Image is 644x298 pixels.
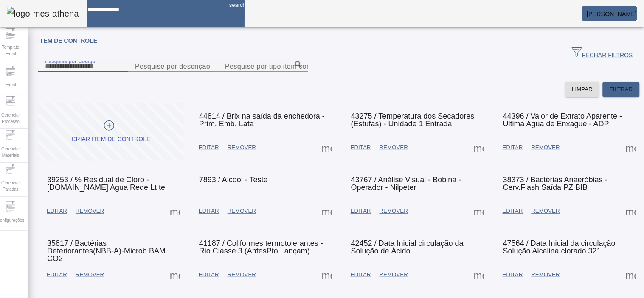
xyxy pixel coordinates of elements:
[527,140,564,155] button: REMOVER
[47,270,67,279] span: EDITAR
[527,267,564,282] button: REMOVER
[42,267,71,282] button: EDITAR
[223,140,260,155] button: REMOVER
[503,239,616,255] span: 47564 / Data Inicial da circulação Solução Alcalina clorado 321
[351,239,464,255] span: 42452 / Data Inicial circulação da Solução de Ácido
[527,203,564,219] button: REMOVER
[503,143,523,152] span: EDITAR
[42,203,71,219] button: EDITAR
[380,143,408,152] span: REMOVER
[346,140,375,155] button: EDITAR
[565,82,600,97] button: LIMPAR
[38,103,184,161] button: Criar item de controle
[228,207,256,215] span: REMOVER
[199,143,219,152] span: EDITAR
[228,270,256,279] span: REMOVER
[587,11,637,17] span: [PERSON_NAME]
[351,112,475,128] span: 43275 / Temperatura dos Secadores (Estufas) - Unidade 1 Entrada
[199,270,219,279] span: EDITAR
[225,63,325,70] mat-label: Pesquise por tipo item controle
[623,203,638,219] button: Mais
[228,143,256,152] span: REMOVER
[7,7,79,20] img: logo-mes-athena
[3,79,18,90] span: Fabril
[319,140,335,155] button: Mais
[572,85,593,94] span: LIMPAR
[38,37,97,44] span: Item de controle
[223,203,260,219] button: REMOVER
[532,207,560,215] span: REMOVER
[503,207,523,215] span: EDITAR
[503,175,607,192] span: 38373 / Bactérias Anaeróbias -Cerv.Flash Saída PZ BIB
[351,270,371,279] span: EDITAR
[603,82,640,97] button: FILTRAR
[380,270,408,279] span: REMOVER
[167,203,183,219] button: Mais
[351,207,371,215] span: EDITAR
[167,267,183,282] button: Mais
[623,267,638,282] button: Mais
[572,47,633,60] span: FECHAR FILTROS
[532,270,560,279] span: REMOVER
[194,140,223,155] button: EDITAR
[503,270,523,279] span: EDITAR
[225,61,301,72] input: Number
[319,203,335,219] button: Mais
[532,143,560,152] span: REMOVER
[503,112,622,128] span: 44396 / Valor de Extrato Aparente - Ultima Agua de Enxague - ADP
[71,203,108,219] button: REMOVER
[471,267,487,282] button: Mais
[135,63,210,70] mat-label: Pesquise por descrição
[76,270,104,279] span: REMOVER
[223,267,260,282] button: REMOVER
[380,207,408,215] span: REMOVER
[623,140,638,155] button: Mais
[375,267,412,282] button: REMOVER
[498,140,527,155] button: EDITAR
[47,239,166,263] span: 35817 / Bactérias Deteriorantes(NBB-A)-Microb.BAM CO2
[375,203,412,219] button: REMOVER
[346,267,375,282] button: EDITAR
[199,239,323,255] span: 41187 / Coliformes termotolerantes - Rio Classe 3 (AntesPto Lançam)
[610,85,633,94] span: FILTRAR
[351,175,461,192] span: 43767 / Análise Visual - Bobina - Operador - Nilpeter
[76,207,104,215] span: REMOVER
[471,140,487,155] button: Mais
[194,267,223,282] button: EDITAR
[72,135,151,144] div: Criar item de controle
[71,267,108,282] button: REMOVER
[47,175,165,192] span: 39253 / % Residual de Cloro - [DOMAIN_NAME] Agua Rede Lt te
[375,140,412,155] button: REMOVER
[194,203,223,219] button: EDITAR
[346,203,375,219] button: EDITAR
[47,207,67,215] span: EDITAR
[471,203,487,219] button: Mais
[199,175,268,184] span: 7893 / Alcool - Teste
[498,267,527,282] button: EDITAR
[199,207,219,215] span: EDITAR
[565,46,640,61] button: FECHAR FILTROS
[199,112,325,128] span: 44814 / Brix na saída da enchedora - Prim. Emb. Lata
[45,58,96,64] mat-label: Pesquise por Código
[498,203,527,219] button: EDITAR
[351,143,371,152] span: EDITAR
[319,267,335,282] button: Mais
